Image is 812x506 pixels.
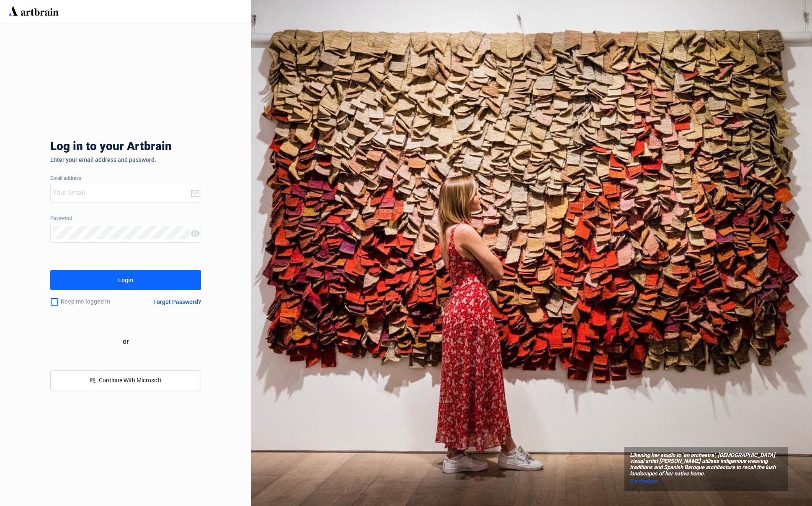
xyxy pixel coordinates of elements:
a: @sothebys [630,477,782,485]
div: Login [118,273,133,287]
span: or [116,336,136,347]
span: windows [90,377,95,383]
button: Login [50,270,201,290]
span: Likening her studio to ‘an orchestra’, [DEMOGRAPHIC_DATA] visual artist [PERSON_NAME] utilises in... [630,452,782,477]
div: Password [50,215,201,221]
div: Enter your email address and password. [50,156,201,163]
div: Log in to your Artbrain [50,140,302,156]
span: Continue With Microsoft [99,377,162,384]
div: Keep me logged in [50,293,133,311]
div: Email address [50,176,201,182]
button: windowsContinue With Microsoft [50,370,201,390]
input: Your Email [53,186,190,200]
div: Forgot Password? [153,298,201,305]
span: @sothebys [630,478,657,484]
